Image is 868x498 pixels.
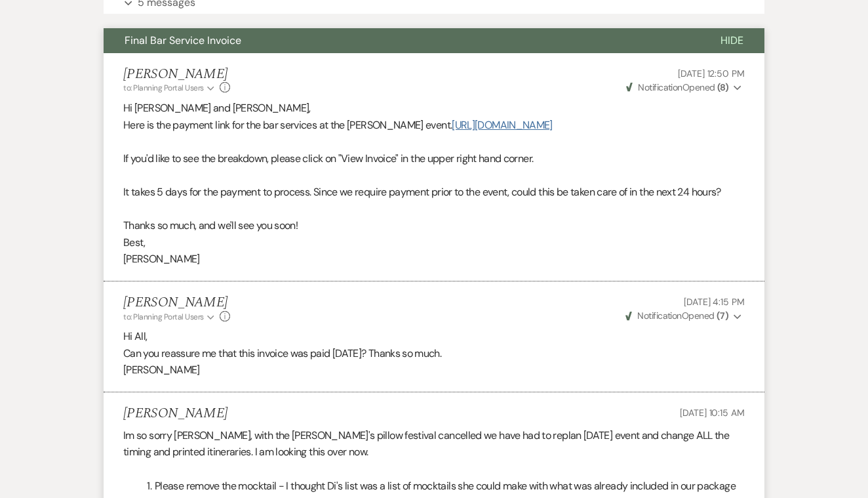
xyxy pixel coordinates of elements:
[626,81,728,93] span: Opened
[125,33,241,47] span: Final Bar Service Invoice
[123,345,745,362] p: Can you reassure me that this invoice was paid [DATE]? Thanks so much.
[123,312,204,322] span: to: Planning Portal Users
[625,310,728,322] span: Opened
[123,184,745,201] p: It takes 5 days for the payment to process. Since we require payment prior to the event, could th...
[684,296,745,308] span: [DATE] 4:15 PM
[123,295,230,311] h5: [PERSON_NAME]
[623,309,745,323] button: NotificationOpened (7)
[123,66,230,83] h5: [PERSON_NAME]
[123,150,745,167] p: If you'd like to see the breakdown, please click on "View Invoice" in the upper right hand corner.
[123,100,745,117] p: Hi [PERSON_NAME] and [PERSON_NAME],
[123,234,745,251] p: Best,
[678,68,745,79] span: [DATE] 12:50 PM
[720,33,743,47] span: Hide
[637,310,681,322] span: Notification
[638,81,682,93] span: Notification
[700,28,764,53] button: Hide
[123,251,745,268] p: [PERSON_NAME]
[123,311,216,323] button: to: Planning Portal Users
[123,362,745,379] p: [PERSON_NAME]
[104,28,700,53] button: Final Bar Service Invoice
[624,81,745,94] button: NotificationOpened (8)
[123,82,216,94] button: to: Planning Portal Users
[123,427,745,461] p: Im so sorry [PERSON_NAME], with the [PERSON_NAME]'s pillow festival cancelled we have had to repl...
[717,81,728,93] strong: ( 8 )
[123,117,745,134] p: Here is the payment link for the bar services at the [PERSON_NAME] event.
[123,328,745,345] p: Hi All,
[680,407,745,419] span: [DATE] 10:15 AM
[717,310,728,322] strong: ( 7 )
[123,405,227,422] h5: [PERSON_NAME]
[452,118,552,132] a: [URL][DOMAIN_NAME]
[123,83,204,93] span: to: Planning Portal Users
[123,217,745,234] p: Thanks so much, and we'll see you soon!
